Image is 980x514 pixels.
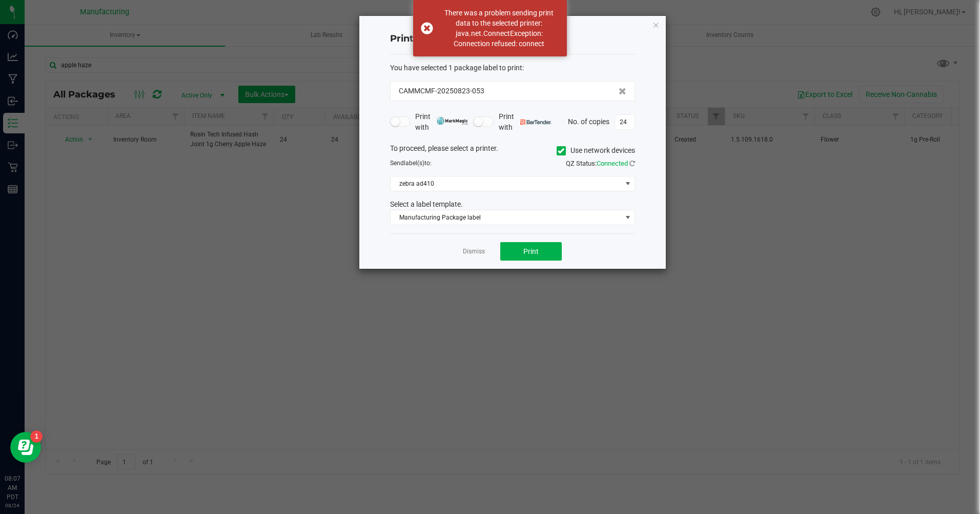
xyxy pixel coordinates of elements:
span: Print with [415,111,468,133]
label: Use network devices [557,145,635,156]
a: Dismiss [463,247,485,256]
div: : [390,63,635,73]
span: zebra ad410 [391,176,622,191]
span: QZ Status: [566,160,635,167]
span: You have selected 1 package label to print [390,64,522,72]
span: label(s) [404,160,424,167]
button: Print [500,242,562,261]
div: Select a label template. [382,199,643,210]
span: Connected [597,160,628,167]
span: No. of copies [568,117,609,125]
img: bartender.png [520,120,552,125]
span: Print with [499,111,552,133]
iframe: Resource center unread badge [30,430,43,443]
span: Print [523,247,539,255]
iframe: Resource center [10,432,41,463]
div: There was a problem sending print data to the selected printer: java.net.ConnectException: Connec... [439,8,559,49]
span: Send to: [390,160,432,167]
h4: Print package label [390,32,635,46]
span: CAMMCMF-20250823-053 [399,86,484,96]
div: To proceed, please select a printer. [382,143,643,159]
img: mark_magic_cybra.png [437,117,468,125]
span: Manufacturing Package label [391,210,622,225]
